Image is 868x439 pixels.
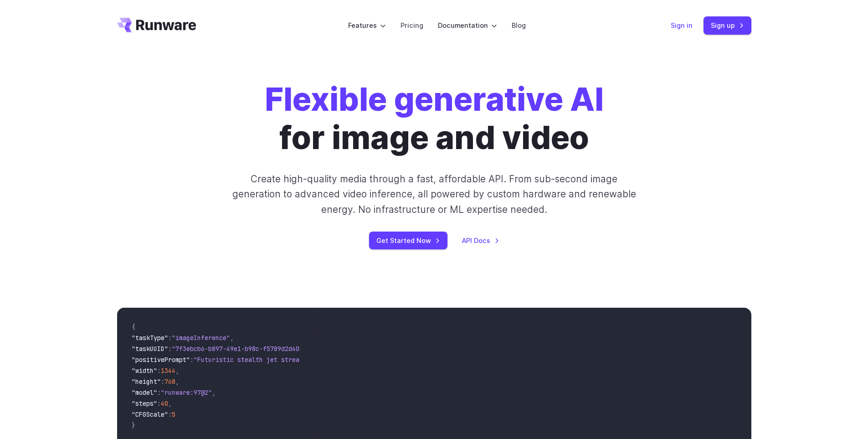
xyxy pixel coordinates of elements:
[168,334,172,342] span: :
[132,377,161,386] span: "height"
[168,345,172,353] span: :
[164,377,175,386] span: 768
[161,367,175,375] span: 1344
[132,388,157,397] span: "model"
[671,20,693,31] a: Sign in
[117,18,196,32] a: Go to /
[231,171,637,217] p: Create high-quality media through a fast, affordable API. From sub-second image generation to adv...
[190,356,194,364] span: :
[172,345,310,353] span: "7f3ebcb6-b897-49e1-b98c-f5789d2d40d7"
[132,356,190,364] span: "positivePrompt"
[369,232,447,249] a: Get Started Now
[132,334,168,342] span: "taskType"
[462,235,499,246] a: API Docs
[265,80,604,119] strong: Flexible generative AI
[230,334,234,342] span: ,
[175,377,179,386] span: ,
[704,16,751,34] a: Sign up
[132,367,157,375] span: "width"
[161,388,212,397] span: "runware:97@2"
[438,20,497,31] label: Documentation
[132,410,168,418] span: "CFGScale"
[157,388,161,397] span: :
[212,388,216,397] span: ,
[194,356,525,364] span: "Futuristic stealth jet streaking through a neon-lit cityscape with glowing purple exhaust"
[132,323,135,331] span: {
[168,410,172,418] span: :
[348,20,386,31] label: Features
[161,399,168,408] span: 40
[172,410,175,418] span: 5
[401,20,423,31] a: Pricing
[172,334,230,342] span: "imageInference"
[132,399,157,408] span: "steps"
[157,367,161,375] span: :
[161,377,164,386] span: :
[157,399,161,408] span: :
[168,399,172,408] span: ,
[132,345,168,353] span: "taskUUID"
[265,80,604,157] h1: for image and video
[132,421,135,429] span: }
[512,20,526,31] a: Blog
[175,367,179,375] span: ,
